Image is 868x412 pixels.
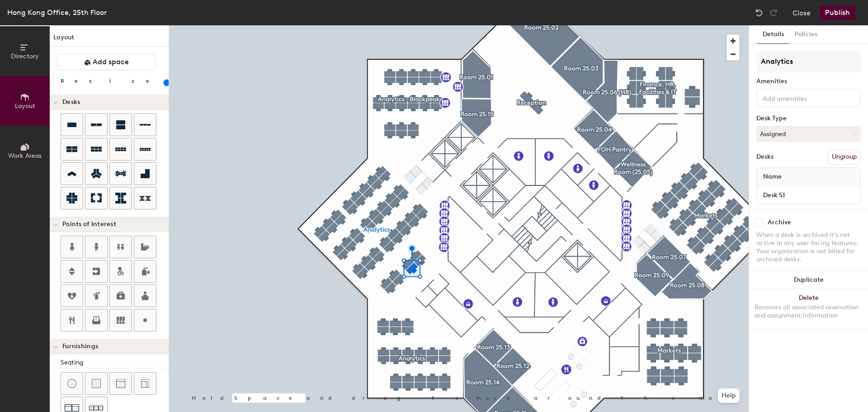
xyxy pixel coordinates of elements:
[761,92,842,103] input: Add amenities
[756,231,861,264] div: When a desk is archived it's not active in any user-facing features. Your organization is not bil...
[789,25,823,44] button: Policies
[85,372,108,395] button: Cushion
[141,379,150,388] img: Couch (corner)
[749,289,868,329] button: DeleteRemoves all associated reservation and assignment information
[92,379,101,388] img: Cushion
[67,379,76,388] img: Stool
[755,8,764,17] img: Undo
[61,358,169,368] div: Seating
[62,99,80,106] span: Desks
[116,379,125,388] img: Couch (middle)
[820,5,855,20] button: Publish
[755,303,863,320] div: Removes all associated reservation and assignment information
[793,5,811,20] button: Close
[8,152,42,160] span: Work Areas
[768,219,791,226] div: Archive
[759,189,859,201] input: Unnamed desk
[109,372,132,395] button: Couch (middle)
[61,372,83,395] button: Stool
[62,343,98,350] span: Furnishings
[756,78,861,85] div: Amenities
[759,169,786,185] span: Name
[134,372,156,395] button: Couch (corner)
[718,388,740,403] button: Help
[756,115,861,122] div: Desk Type
[62,221,116,228] span: Points of Interest
[11,52,39,60] span: Directory
[93,57,129,66] span: Add space
[749,271,868,289] button: Duplicate
[756,126,861,142] button: Assigned
[50,33,169,47] h1: Layout
[756,153,774,161] div: Desks
[757,25,789,44] button: Details
[15,102,35,110] span: Layout
[828,149,861,165] button: Ungroup
[61,77,160,85] div: Resize
[7,7,107,18] div: Hong Kong Office, 25th Floor
[57,54,156,70] button: Add space
[769,8,778,17] img: Redo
